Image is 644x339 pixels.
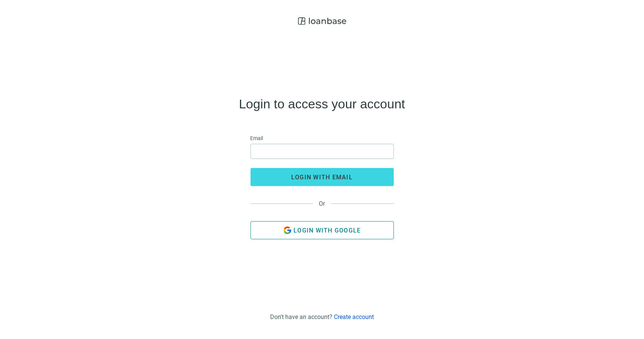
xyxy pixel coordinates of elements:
[291,174,353,181] span: login with email
[239,98,405,110] h4: Login to access your account
[251,134,263,142] span: Email
[251,221,394,239] button: Login with Google
[294,227,361,234] span: Login with Google
[334,313,374,321] a: Create account
[251,168,394,186] button: login with email
[270,313,374,321] div: Don't have an account?
[313,200,332,207] span: Or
